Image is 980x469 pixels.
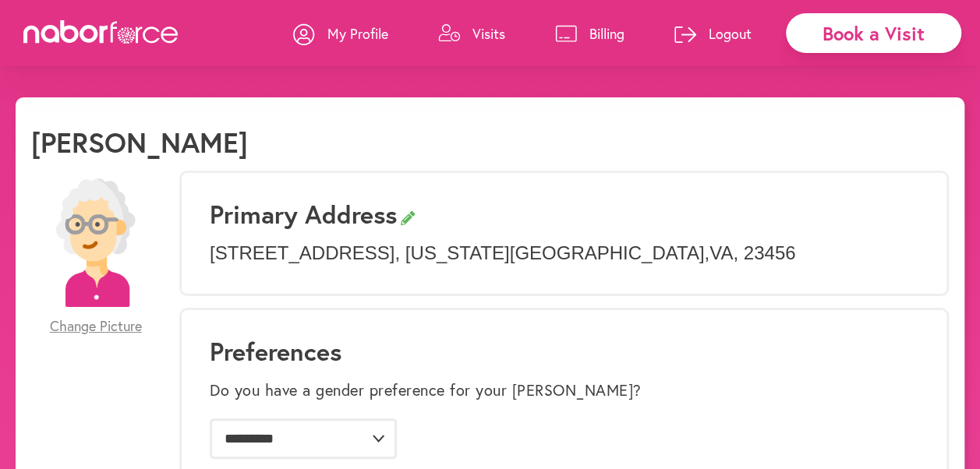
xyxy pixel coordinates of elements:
p: Visits [472,24,505,43]
a: Logout [674,10,752,57]
a: Billing [555,10,624,57]
h1: Preferences [210,337,918,366]
p: Logout [709,24,752,43]
h3: Primary Address [210,199,918,229]
h1: [PERSON_NAME] [31,125,248,159]
span: Change Picture [50,318,142,335]
p: [STREET_ADDRESS] , [US_STATE][GEOGRAPHIC_DATA] , VA , 23456 [210,242,918,265]
p: My Profile [327,24,388,43]
label: Do you have a gender preference for your [PERSON_NAME]? [210,381,642,400]
p: Billing [589,24,624,43]
a: My Profile [293,10,388,57]
div: Book a Visit [786,13,961,53]
img: efc20bcf08b0dac87679abea64c1faab.png [31,178,160,307]
a: Visits [438,10,505,57]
